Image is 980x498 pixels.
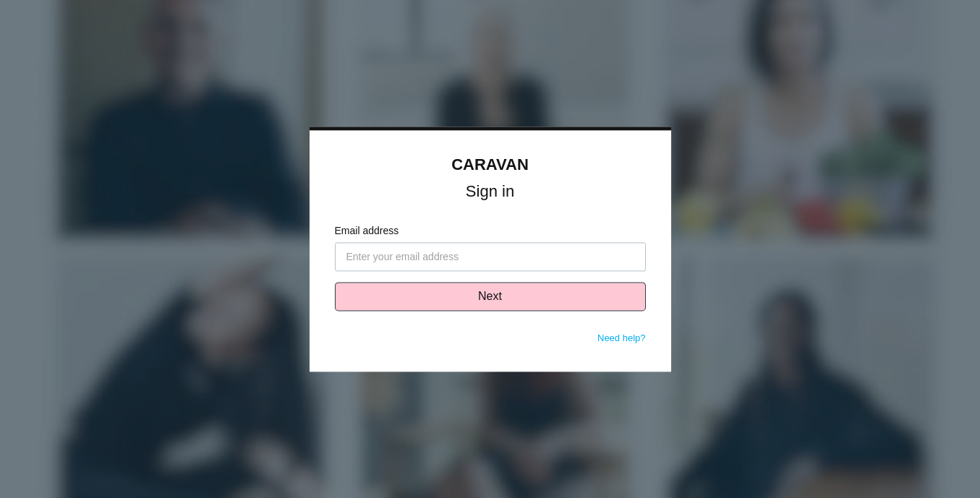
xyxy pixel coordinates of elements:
a: CARAVAN [451,155,529,173]
label: Email address [335,223,646,239]
input: Enter your email address [335,242,646,271]
button: Next [335,282,646,311]
h1: Sign in [335,185,646,198]
a: Need help? [597,332,646,343]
